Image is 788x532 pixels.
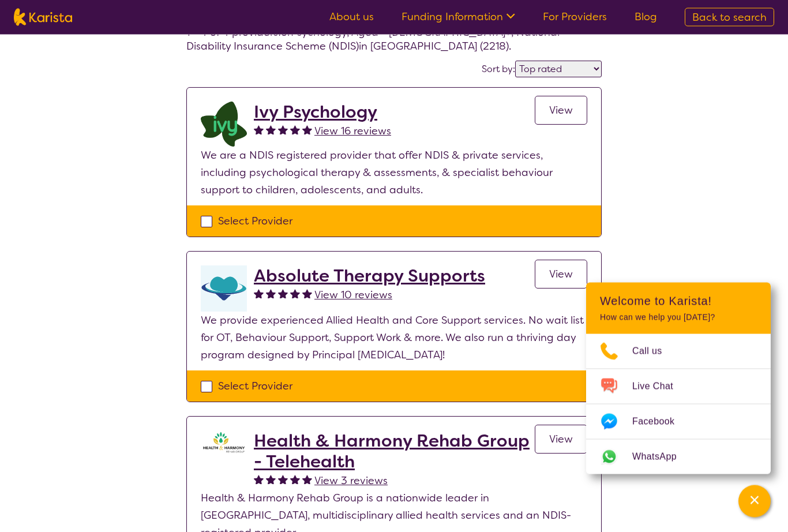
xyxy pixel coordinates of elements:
[586,334,771,474] ul: Choose channel
[278,289,288,299] img: fullstar
[600,313,757,323] p: How can we help you [DATE]?
[254,266,485,287] a: Absolute Therapy Supports
[254,431,535,473] a: Health & Harmony Rehab Group - Telehealth
[586,283,771,474] div: Channel Menu
[549,433,573,447] span: View
[632,378,687,395] span: Live Chat
[302,475,312,485] img: fullstar
[14,9,72,26] img: Karista logo
[266,289,276,299] img: fullstar
[314,289,392,302] span: View 10 reviews
[290,475,300,485] img: fullstar
[586,440,771,474] a: Web link opens in a new tab.
[401,10,515,24] a: Funding Information
[314,287,392,304] a: View 10 reviews
[201,312,587,364] p: We provide experienced Allied Health and Core Support services. No wait list for OT, Behaviour Su...
[254,475,264,485] img: fullstar
[302,125,312,135] img: fullstar
[692,10,767,24] span: Back to search
[201,147,587,199] p: We are a NDIS registered provider that offer NDIS & private services, including psychological the...
[535,425,587,454] a: View
[635,10,657,24] a: Blog
[329,10,374,24] a: About us
[201,431,247,454] img: ztak9tblhgtrn1fit8ap.png
[266,125,276,135] img: fullstar
[314,123,391,140] a: View 16 reviews
[266,475,276,485] img: fullstar
[201,102,247,147] img: lcqb2d1jpug46odws9wh.png
[302,289,312,299] img: fullstar
[278,125,288,135] img: fullstar
[549,104,573,118] span: View
[482,63,515,76] label: Sort by:
[549,268,573,282] span: View
[314,125,391,138] span: View 16 reviews
[201,266,247,312] img: otyvwjbtyss6nczvq3hf.png
[290,125,300,135] img: fullstar
[600,294,757,308] h2: Welcome to Karista!
[543,10,607,24] a: For Providers
[632,413,688,430] span: Facebook
[738,485,771,518] button: Channel Menu
[254,289,264,299] img: fullstar
[278,475,288,485] img: fullstar
[314,474,388,488] span: View 3 reviews
[254,125,264,135] img: fullstar
[254,102,391,123] a: Ivy Psychology
[632,448,691,466] span: WhatsApp
[632,343,676,360] span: Call us
[290,289,300,299] img: fullstar
[535,96,587,125] a: View
[685,8,774,27] a: Back to search
[314,473,388,490] a: View 3 reviews
[535,260,587,289] a: View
